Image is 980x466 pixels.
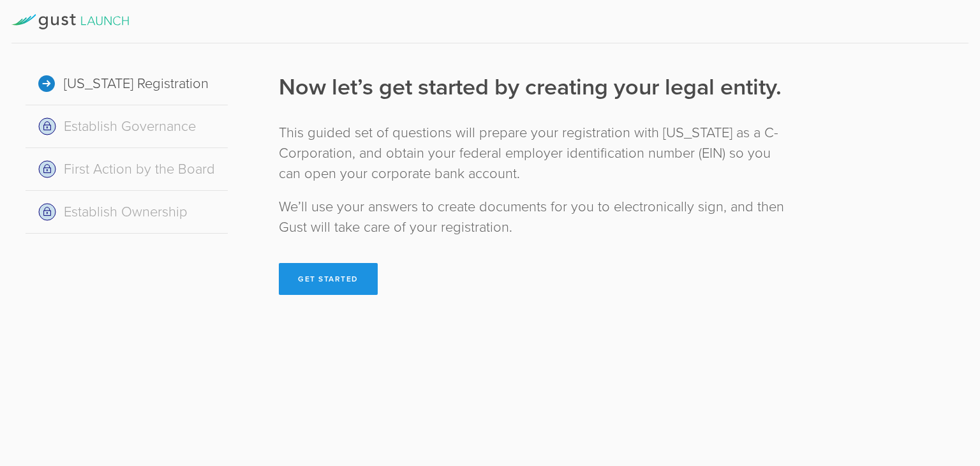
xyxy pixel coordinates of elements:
div: We’ll use your answers to create documents for you to electronically sign, and then Gust will tak... [279,197,791,237]
div: [US_STATE] Registration [26,63,228,105]
div: Establish Governance [26,105,228,148]
div: This guided set of questions will prepare your registration with [US_STATE] as a C-Corporation, a... [279,123,791,184]
div: Establish Ownership [26,191,228,234]
div: First Action by the Board [26,148,228,191]
div: Now let’s get started by creating your legal entity. [279,71,791,103]
button: Get Started [279,263,378,295]
iframe: Chat Widget [916,366,980,428]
